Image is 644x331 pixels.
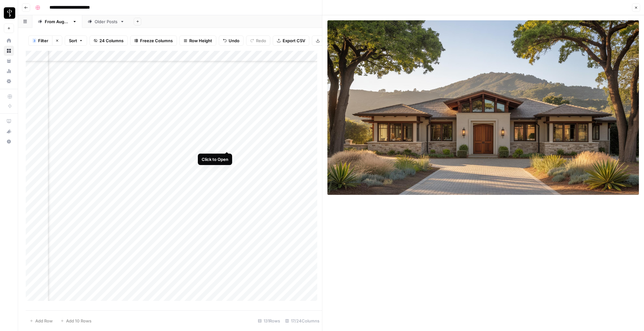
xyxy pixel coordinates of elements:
[179,36,216,46] button: Row Height
[189,37,212,44] span: Row Height
[95,18,117,25] div: Older Posts
[246,36,270,46] button: Redo
[202,156,228,162] div: Click to Open
[33,38,35,43] span: 3
[283,316,322,326] div: 17/24 Columns
[4,126,14,136] button: What's new?
[140,37,173,44] span: Freeze Columns
[57,316,95,326] button: Add 10 Rows
[4,36,14,46] a: Home
[90,36,128,46] button: 24 Columns
[4,7,15,19] img: LP Production Workloads Logo
[32,15,82,28] a: From [DATE]
[28,36,52,46] button: 3Filter
[256,37,266,44] span: Redo
[283,37,305,44] span: Export CSV
[45,18,70,25] div: From [DATE]
[229,37,239,44] span: Undo
[66,318,91,324] span: Add 10 Rows
[327,20,639,195] img: Row/Cell
[69,37,77,44] span: Sort
[32,38,36,43] div: 3
[4,46,14,56] a: Browse
[35,318,53,324] span: Add Row
[26,316,57,326] button: Add Row
[4,76,14,86] a: Settings
[255,316,283,326] div: 131 Rows
[312,36,349,46] button: Import CSV
[4,66,14,76] a: Usage
[4,5,14,21] button: Workspace: LP Production Workloads
[99,37,124,44] span: 24 Columns
[4,56,14,66] a: Your Data
[4,136,14,147] button: Help + Support
[219,36,244,46] button: Undo
[82,15,130,28] a: Older Posts
[130,36,177,46] button: Freeze Columns
[273,36,309,46] button: Export CSV
[4,127,14,136] div: What's new?
[4,116,14,126] a: AirOps Academy
[38,37,48,44] span: Filter
[65,36,87,46] button: Sort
